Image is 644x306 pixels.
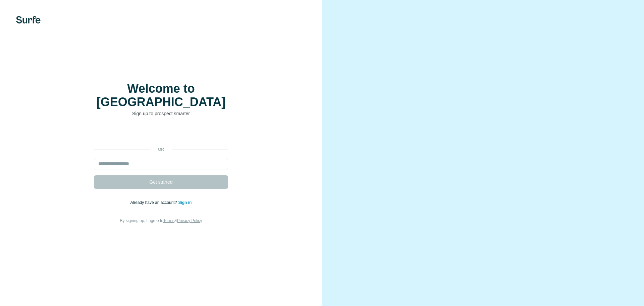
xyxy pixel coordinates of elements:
[178,200,192,205] a: Sign in
[94,82,228,109] h1: Welcome to [GEOGRAPHIC_DATA]
[130,200,178,205] span: Already have an account?
[94,110,228,117] p: Sign up to prospect smarter
[177,218,202,223] a: Privacy Policy
[16,16,41,24] img: Surfe's logo
[150,146,172,152] p: or
[163,218,174,223] a: Terms
[120,218,202,223] span: By signing up, I agree to &
[91,127,231,142] iframe: Sign in with Google Button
